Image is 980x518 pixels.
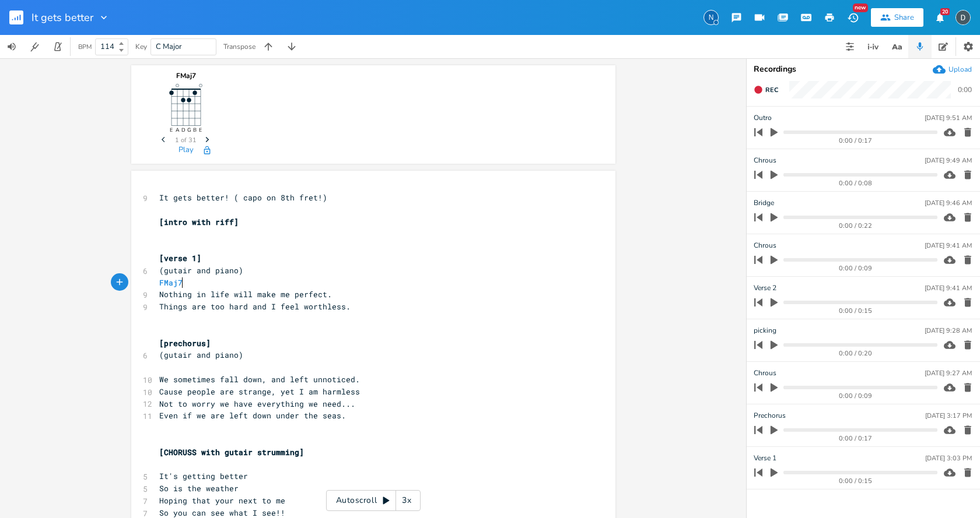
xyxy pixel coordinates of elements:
[754,325,776,336] span: picking
[925,327,972,334] div: [DATE] 9:28 AM
[159,508,285,518] span: So you can see what I see!!
[928,7,951,28] button: 20
[774,180,937,186] div: 0:00 / 0:08
[925,115,972,121] div: [DATE] 9:51 AM
[223,43,256,50] div: Transpose
[32,12,93,23] span: It gets better
[159,192,327,203] span: It gets better! ( capo on 8th fret!)
[169,126,172,133] text: E
[175,137,197,143] span: 1 of 31
[754,453,776,464] span: Verse 1
[841,7,864,28] button: New
[159,495,285,506] span: Hoping that your next to me
[925,157,972,164] div: [DATE] 9:49 AM
[925,413,972,419] div: [DATE] 3:17 PM
[765,86,778,94] span: Rec
[774,478,937,484] div: 0:00 / 0:15
[159,399,355,409] span: Not to worry we have everything we need...
[703,10,719,25] div: NIMELLA THORNTON
[774,435,937,442] div: 0:00 / 0:17
[159,483,239,494] span: So is the weather
[940,8,950,15] div: 20
[754,155,776,166] span: Chrous
[396,490,417,511] div: 3x
[192,126,196,133] text: B
[853,3,868,12] div: New
[159,253,201,263] span: [verse 1]
[754,240,776,251] span: Chrous
[187,126,191,133] text: G
[159,350,243,360] span: (gutair and piano)
[159,410,346,421] span: Even if we are left down under the seas.
[754,112,772,124] span: Outro
[159,447,304,457] span: [CHORUSS with gutair strumming]
[925,200,972,206] div: [DATE] 9:46 AM
[157,72,215,79] div: FMaj7
[198,126,201,133] text: E
[956,10,971,25] img: Dave McNamara
[159,471,248,481] span: It's getting better
[749,80,783,99] button: Rec
[159,386,360,397] span: Cause people are strange, yet I am harmless
[754,410,786,421] span: Prechorus
[774,308,937,314] div: 0:00 / 0:15
[181,126,185,133] text: D
[178,146,194,156] button: Play
[159,289,332,299] span: Nothing in life will make me perfect.
[925,370,972,376] div: [DATE] 9:27 AM
[754,283,776,294] span: Verse 2
[326,490,421,511] div: Autoscroll
[159,301,351,312] span: Things are too hard and I feel worthless.
[754,368,776,379] span: Chrous
[175,126,179,133] text: A
[159,338,211,348] span: [prechorus]
[925,242,972,249] div: [DATE] 9:41 AM
[135,43,147,50] div: Key
[871,8,923,27] button: Share
[774,393,937,399] div: 0:00 / 0:09
[958,86,972,93] div: 0:00
[894,12,914,23] div: Share
[754,198,774,209] span: Bridge
[78,44,92,50] div: BPM
[159,277,183,288] span: FMaj7
[949,65,972,74] div: Upload
[925,455,972,461] div: [DATE] 3:03 PM
[159,374,360,385] span: We sometimes fall down, and left unnoticed.
[156,41,182,52] span: C Major
[774,223,937,229] div: 0:00 / 0:22
[159,265,243,276] span: (gutair and piano)
[159,217,239,227] span: [intro with riff]
[925,285,972,291] div: [DATE] 9:41 AM
[774,265,937,272] div: 0:00 / 0:09
[774,138,937,144] div: 0:00 / 0:17
[933,63,972,76] button: Upload
[754,65,973,73] div: Recordings
[774,350,937,357] div: 0:00 / 0:20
